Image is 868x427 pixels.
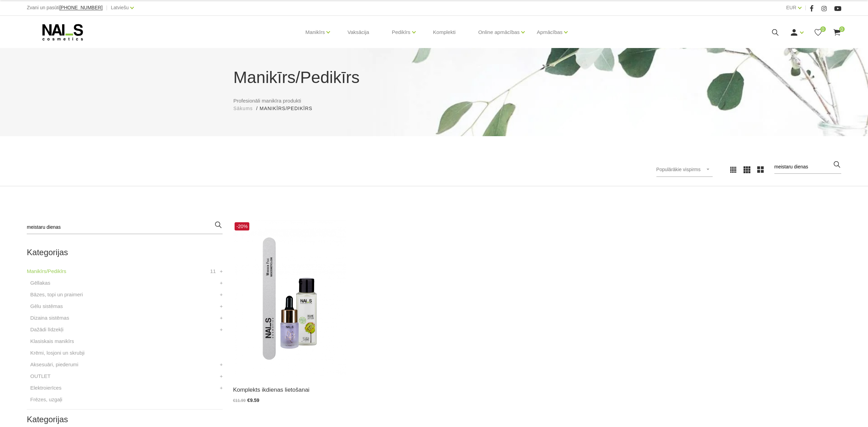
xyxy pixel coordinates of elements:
[210,267,216,275] span: 11
[59,5,103,10] a: [PHONE_NUMBER]
[30,360,78,369] a: Aksesuāri, piederumi
[656,167,701,172] span: Populārākie vispirms
[234,106,253,111] span: Sākums
[228,65,640,112] div: Profesionāli manikīra produkti
[220,279,223,287] a: +
[30,349,84,357] a: Krēmi, losjoni un skrubji
[30,314,69,322] a: Dizaina sistēmas
[27,221,223,234] input: Meklēt produktus ...
[220,290,223,299] a: +
[833,28,841,37] a: 0
[234,65,635,90] h1: Manikīrs/Pedikīrs
[774,160,841,174] input: Meklēt produktus ...
[233,398,246,403] span: €11.99
[106,3,107,12] span: |
[234,105,253,112] a: Sākums
[428,16,461,49] a: Komplekti
[27,267,66,275] a: Manikīrs/Pedikīrs
[235,222,249,230] span: -20%
[820,26,826,32] span: 0
[839,26,845,32] span: 0
[260,105,319,112] li: Manikīrs/Pedikīrs
[220,360,223,369] a: +
[220,302,223,310] a: +
[30,325,63,334] a: Dažādi līdzekļi
[30,302,63,310] a: Gēlu sistēmas
[30,290,83,299] a: Bāzes, topi un praimeri
[805,3,806,12] span: |
[27,415,223,424] h2: Kategorijas
[220,325,223,334] a: +
[220,267,223,275] a: +
[27,248,223,257] h2: Kategorijas
[478,19,520,46] a: Online apmācības
[27,3,103,12] div: Zvani un pasūti
[30,395,62,404] a: Frēzes, uzgaļi
[220,314,223,322] a: +
[220,372,223,380] a: +
[306,19,325,46] a: Manikīrs
[30,279,50,287] a: Gēllakas
[786,3,797,12] a: EUR
[30,337,74,345] a: Klasiskais manikīrs
[220,384,223,392] a: +
[233,385,346,394] a: Komplekts ikdienas lietošanai
[233,221,346,377] img: Komplektā ietilst: - Organic Lotion Lithi&amp;Jasmine 50 ml; - Melleņu Kutikulu eļļa 15 ml; - Woo...
[111,3,129,12] a: Latviešu
[247,398,259,403] span: €9.59
[392,19,410,46] a: Pedikīrs
[342,16,374,49] a: Vaksācija
[537,19,562,46] a: Apmācības
[30,384,61,392] a: Elektroierīces
[814,28,822,37] a: 0
[30,372,50,380] a: OUTLET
